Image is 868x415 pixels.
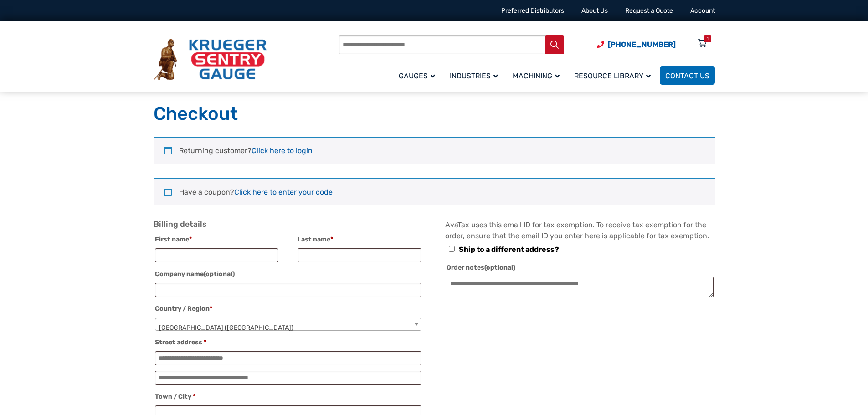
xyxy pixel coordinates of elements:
[447,261,713,274] label: Order notes
[155,268,421,281] label: Company name
[569,65,660,86] a: Resource Library
[298,233,421,246] label: Last name
[513,72,560,80] span: Machining
[707,35,709,42] div: 1
[399,72,435,80] span: Gauges
[154,220,423,230] h3: Billing details
[234,188,333,196] a: Enter your coupon code
[155,302,421,315] label: Country / Region
[445,220,714,302] div: AvaTax uses this email ID for tax exemption. To receive tax exemption for the order, ensure that ...
[155,390,421,403] label: Town / City
[507,65,569,86] a: Machining
[154,178,715,205] div: Have a coupon?
[252,146,313,155] a: Click here to login
[665,72,709,80] span: Contact Us
[154,39,267,81] img: Krueger Sentry Gauge
[154,102,715,125] h1: Checkout
[660,66,715,85] a: Contact Us
[155,233,279,246] label: First name
[155,336,421,349] label: Street address
[155,318,421,338] span: United States (US)
[450,72,498,80] span: Industries
[690,7,715,15] a: Account
[393,65,444,86] a: Gauges
[608,40,676,49] span: [PHONE_NUMBER]
[597,39,676,50] a: Phone Number (920) 434-8860
[444,65,507,86] a: Industries
[581,7,608,15] a: About Us
[154,137,715,164] div: Returning customer?
[574,72,651,80] span: Resource Library
[204,270,235,278] span: (optional)
[155,318,421,331] span: Country / Region
[449,246,455,252] input: Ship to a different address?
[459,245,559,254] span: Ship to a different address?
[484,264,515,272] span: (optional)
[625,7,673,15] a: Request a Quote
[501,7,564,15] a: Preferred Distributors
